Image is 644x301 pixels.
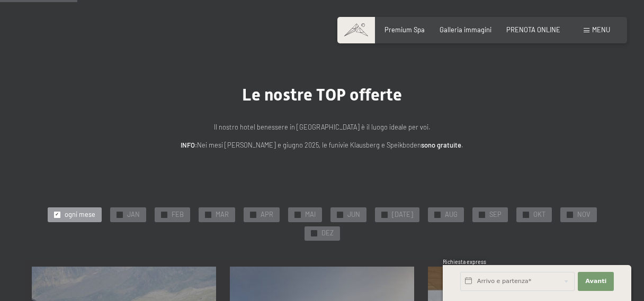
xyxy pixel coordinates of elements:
span: ✓ [312,231,316,236]
span: [DATE] [392,210,413,220]
a: Galleria immagini [440,25,491,34]
span: DEZ [321,229,334,238]
span: AUG [445,210,458,220]
button: Avanti [578,272,614,291]
span: ✓ [435,212,439,217]
span: Richiesta express [443,259,486,265]
span: MAI [305,210,316,220]
strong: sono gratuite [421,141,461,149]
span: ✓ [338,212,342,217]
span: FEB [172,210,184,220]
p: Nei mesi [PERSON_NAME] e giugno 2025, le funivie Klausberg e Speikboden . [110,140,534,150]
a: PRENOTA ONLINE [506,25,560,34]
span: ogni mese [65,210,95,220]
span: Avanti [585,277,606,286]
p: Il nostro hotel benessere in [GEOGRAPHIC_DATA] è il luogo ideale per voi. [110,122,534,132]
span: Menu [592,25,610,34]
span: JUN [347,210,360,220]
span: ✓ [382,212,386,217]
span: ✓ [251,212,255,217]
span: MAR [216,210,229,220]
span: ✓ [206,212,210,217]
span: OKT [533,210,545,220]
span: ✓ [524,212,527,217]
span: ✓ [118,212,121,217]
span: NOV [577,210,591,220]
span: JAN [127,210,140,220]
span: ✓ [480,212,484,217]
span: ✓ [296,212,299,217]
strong: INFO: [181,141,197,149]
span: Le nostre TOP offerte [242,85,402,105]
span: ✓ [162,212,166,217]
a: Premium Spa [384,25,425,34]
span: SEP [489,210,502,220]
span: ✓ [568,212,571,217]
span: ✓ [55,212,59,217]
span: APR [261,210,273,220]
